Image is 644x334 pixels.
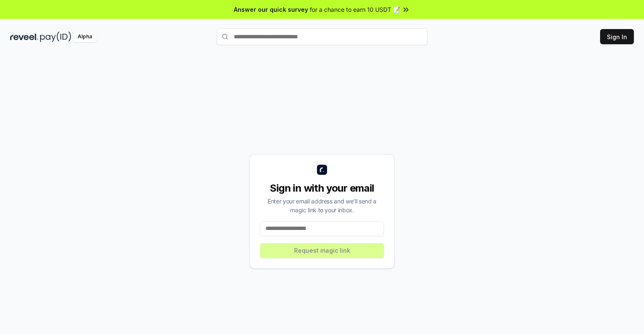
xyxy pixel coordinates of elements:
[40,32,71,42] img: pay_id
[600,29,634,44] button: Sign In
[234,5,308,14] span: Answer our quick survey
[10,32,38,42] img: reveel_dark
[73,32,97,42] div: Alpha
[317,165,327,175] img: logo_small
[310,5,400,14] span: for a chance to earn 10 USDT 📝
[260,182,384,195] div: Sign in with your email
[260,197,384,214] div: Enter your email address and we’ll send a magic link to your inbox.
